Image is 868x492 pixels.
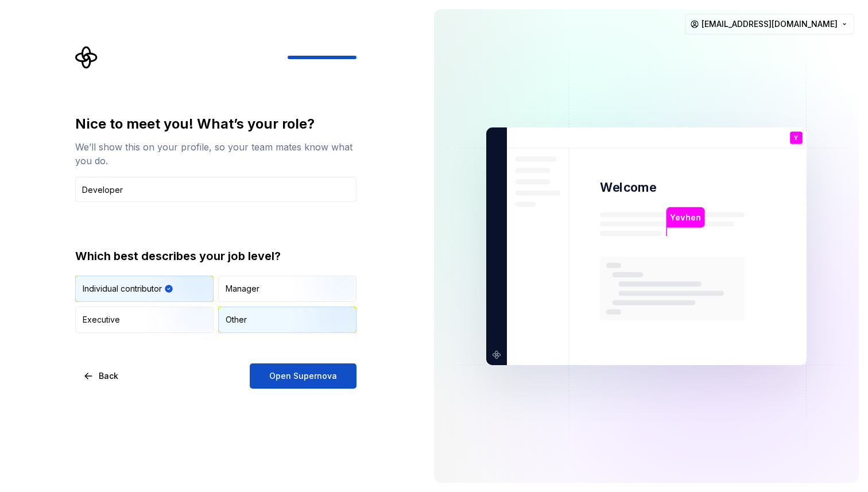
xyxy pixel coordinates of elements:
button: [EMAIL_ADDRESS][DOMAIN_NAME] [685,14,854,34]
div: Nice to meet you! What’s your role? [75,115,356,133]
div: Individual contributor [83,283,162,295]
span: [EMAIL_ADDRESS][DOMAIN_NAME] [702,18,838,30]
button: Back [75,363,128,389]
p: Yevhen [670,211,700,223]
span: Open Supernova [269,370,337,382]
div: Manager [226,283,259,295]
div: We’ll show this on your profile, so your team mates know what you do. [75,140,356,168]
div: Which best describes your job level? [75,248,356,264]
div: Other [226,314,247,326]
p: Y [794,134,799,141]
button: Open Supernova [250,363,356,389]
svg: Supernova Logo [75,46,98,69]
p: Welcome [600,179,656,196]
input: Job title [75,177,356,202]
span: Back [99,370,118,382]
div: Executive [83,314,120,326]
